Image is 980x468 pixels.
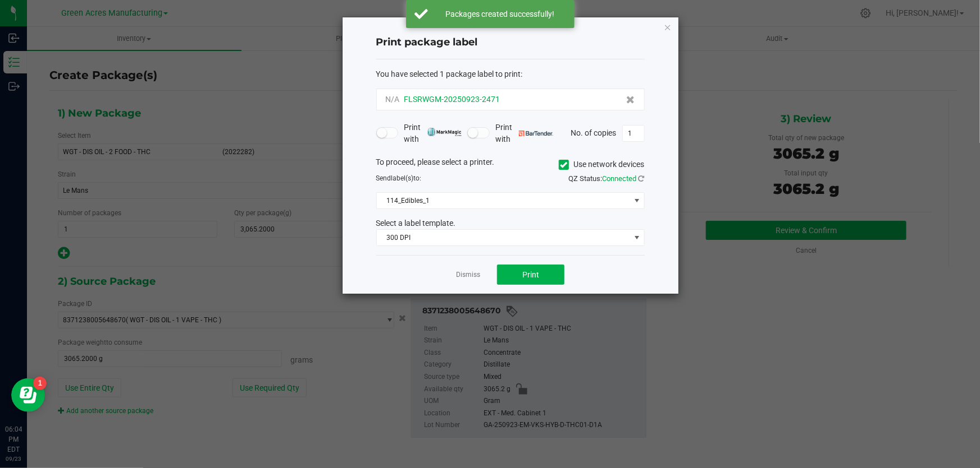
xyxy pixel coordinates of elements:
div: To proceed, please select a printer. [368,156,653,173]
iframe: Resource center unread badge [33,377,47,390]
a: Dismiss [456,270,480,280]
label: Use network devices [559,159,645,170]
div: Packages created successfully! [434,8,566,20]
span: N/A [386,95,400,104]
img: bartender.png [519,131,553,136]
h4: Print package label [376,35,645,50]
span: label(s) [391,174,414,182]
span: You have selected 1 package label to print [376,69,521,78]
span: Print with [495,122,553,145]
span: Print with [404,122,462,145]
span: QZ Status: [569,174,645,183]
img: mark_magic_cybra.png [427,128,462,136]
span: No. of copies [571,128,617,137]
iframe: Resource center [11,378,45,412]
span: Send to: [376,174,422,182]
span: 114_Edibles_1 [377,193,630,208]
span: Print [522,270,539,279]
div: : [376,68,645,80]
div: Select a label template. [368,217,653,229]
span: Connected [603,174,637,183]
span: FLSRWGM-20250923-2471 [404,95,500,104]
button: Print [497,265,564,285]
span: 300 DPI [377,230,630,245]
